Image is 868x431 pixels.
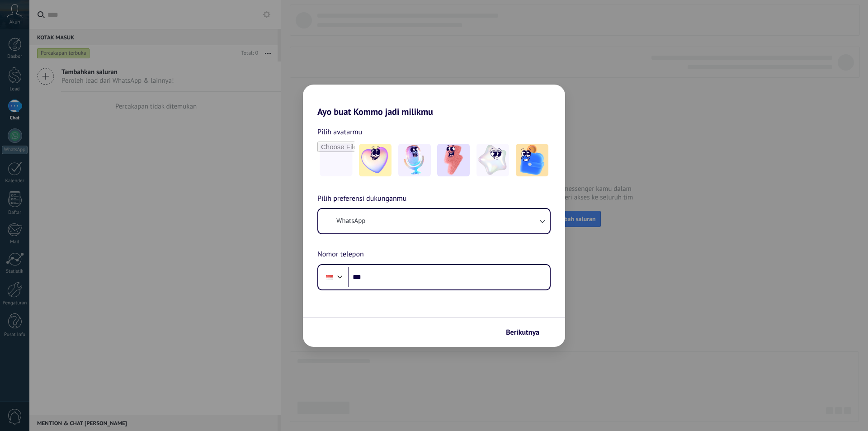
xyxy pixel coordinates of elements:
[317,249,364,260] span: Nomor telepon
[359,144,392,176] img: -1.jpeg
[321,268,338,287] div: Indonesia: + 62
[506,329,539,336] span: Berikutnya
[303,85,565,117] h2: Ayo buat Kommo jadi milikmu
[317,193,406,205] span: Pilih preferensi dukunganmu
[398,144,431,176] img: -2.jpeg
[336,217,365,226] span: WhatsApp
[476,144,509,176] img: -4.jpeg
[516,144,548,176] img: -5.jpeg
[437,144,470,176] img: -3.jpeg
[502,325,552,340] button: Berikutnya
[317,126,362,138] span: Pilih avatarmu
[318,209,550,233] button: WhatsApp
